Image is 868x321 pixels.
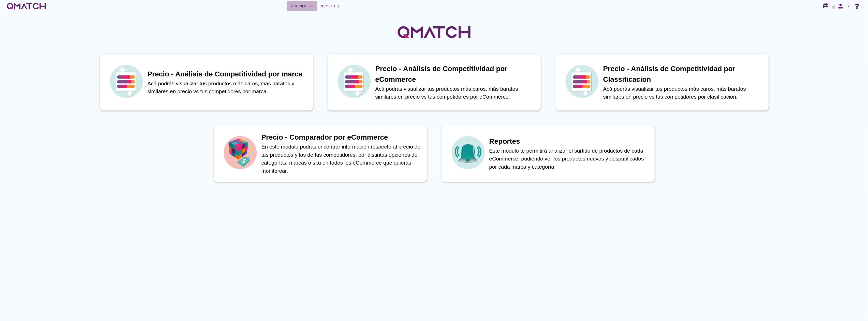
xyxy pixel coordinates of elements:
p: Acá podrás visualizar tus productos más caros, más baratos similares en precio vs tus competidore... [375,85,536,101]
div: Precios [291,3,313,9]
img: icon [564,63,600,99]
h1: Precio - Comparador por eCommerce [261,132,422,143]
h1: Precio - Análisis de Competitividad por marca [148,69,308,79]
p: Acá podrás visualizar tus productos más caros, más baratos y similares en precio vs tus competido... [148,79,308,96]
h1: Precio - Análisis de Competitividad por eCommerce [375,63,536,85]
h1: Reportes [489,136,650,147]
button: Precios [287,1,317,11]
img: icon [450,135,486,170]
h1: Precio - Análisis de Competitividad por Classificacion [603,63,763,85]
i: arrow_drop_down [846,3,852,9]
p: En este modulo podrás encontrar información respecto al precio de tus productos y los de tus comp... [261,143,422,175]
img: icon [222,135,258,170]
img: QMatchLogo [396,19,472,45]
a: white-qmatch-logo [6,1,47,11]
i: redeem [823,3,831,9]
i: arrow_drop_down [307,3,313,9]
a: iconReportesEste módulo te permitirá analizar el surtido de productos de cada eCommerce, pudiendo... [434,125,662,182]
i: person [835,3,846,10]
img: icon [108,63,144,99]
p: Este módulo te permitirá analizar el surtido de productos de cada eCommerce, pudiendo ver los pro... [489,147,650,171]
a: Reportes [317,1,341,11]
span: Reportes [319,3,339,9]
a: iconPrecio - Análisis de Competitividad por ClassificacionAcá podrás visualizar tus productos más... [548,53,776,111]
p: Acá podrás visualizar tus productos más caros, más baratos similares en precio vs tus competidore... [603,85,763,101]
a: iconPrecio - Análisis de Competitividad por marcaAcá podrás visualizar tus productos más caros, m... [92,53,320,111]
a: iconPrecio - Comparador por eCommerceEn este modulo podrás encontrar información respecto al prec... [206,125,434,182]
a: iconPrecio - Análisis de Competitividad por eCommerceAcá podrás visualizar tus productos más caro... [320,53,548,111]
img: icon [336,63,372,99]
